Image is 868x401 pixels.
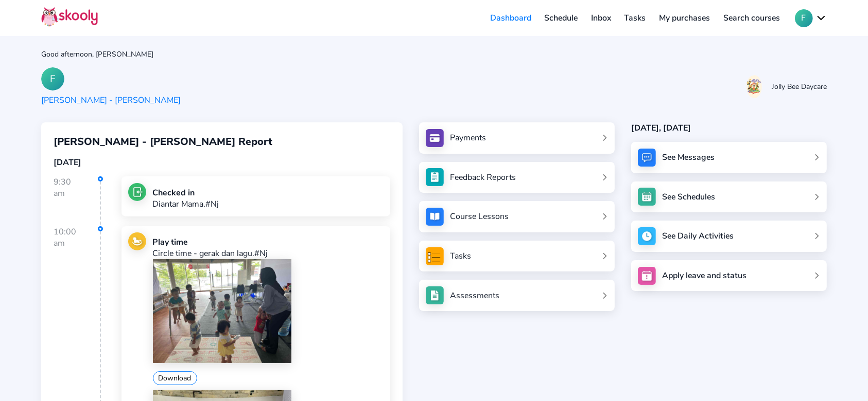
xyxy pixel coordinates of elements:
div: am [54,238,100,249]
p: Diantar Mama.#Nj [153,198,219,210]
img: assessments.jpg [426,286,444,304]
a: Dashboard [483,10,538,26]
button: Fchevron down outline [795,9,827,27]
img: courses.jpg [426,208,444,226]
a: My purchases [652,10,717,26]
a: Tasks [618,10,653,26]
div: Checked in [153,187,219,198]
div: Course Lessons [450,211,509,222]
div: Tasks [450,250,472,262]
a: Assessments [426,286,608,304]
a: Schedule [538,10,585,26]
a: See Daily Activities [631,221,827,252]
div: am [54,188,100,199]
div: Assessments [450,290,500,301]
div: See Messages [663,152,715,163]
a: Course Lessons [426,208,608,226]
img: messages.jpg [638,149,656,167]
img: tasksForMpWeb.png [426,247,444,265]
img: see_atten.jpg [426,168,444,186]
div: [DATE] [54,157,390,168]
a: See Schedules [631,181,827,213]
img: play.jpg [128,232,146,250]
img: checkin.jpg [128,183,146,201]
button: Download [153,371,197,385]
img: activity.jpg [638,227,656,245]
div: See Daily Activities [663,230,734,242]
img: 202412070841063750924647068475104802108682963943202509220314073589286815549289.jpg [153,259,291,363]
img: payments.jpg [426,129,444,147]
div: Feedback Reports [450,172,516,183]
div: [DATE], [DATE] [631,122,827,134]
a: Feedback Reports [426,168,608,186]
span: [PERSON_NAME] - [PERSON_NAME] Report [54,135,272,149]
div: [PERSON_NAME] - [PERSON_NAME] [41,95,181,106]
div: Jolly Bee Daycare [772,82,827,92]
img: schedule.jpg [638,188,656,206]
div: See Schedules [663,191,716,203]
a: Tasks [426,247,608,265]
a: Payments [426,129,608,147]
div: Play time [153,236,384,248]
img: apply_leave.jpg [638,267,656,285]
a: Inbox [584,10,618,26]
a: Apply leave and status [631,260,827,291]
div: Payments [450,132,487,143]
div: 9:30 [54,176,101,225]
img: Skooly [41,7,98,27]
div: F [41,67,64,90]
div: Good afternoon, [PERSON_NAME] [41,49,827,59]
img: 20201103140951286199961659839494hYz471L5eL1FsRFsP4.jpg [747,75,762,98]
div: Apply leave and status [663,270,747,281]
a: Search courses [717,10,787,26]
p: Circle time - gerak dan lagu.#Nj [153,248,384,259]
